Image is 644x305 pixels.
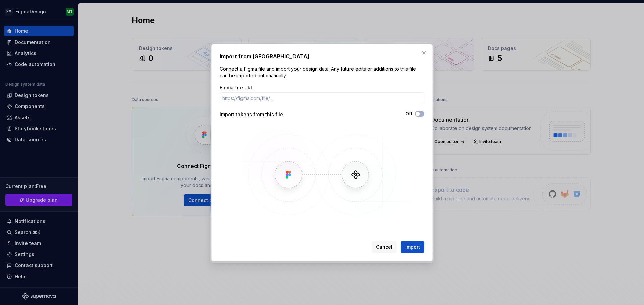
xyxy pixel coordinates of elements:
[220,111,322,118] div: Import tokens from this file
[220,84,253,91] label: Figma file URL
[220,66,424,79] p: Connect a Figma file and import your design data. Any future edits or additions to this file can ...
[405,244,420,250] span: Import
[406,111,412,117] label: Off
[220,92,424,104] input: https://figma.com/file/...
[220,52,424,60] h2: Import from [GEOGRAPHIC_DATA]
[372,241,397,253] button: Cancel
[376,244,392,250] span: Cancel
[401,241,424,253] button: Import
